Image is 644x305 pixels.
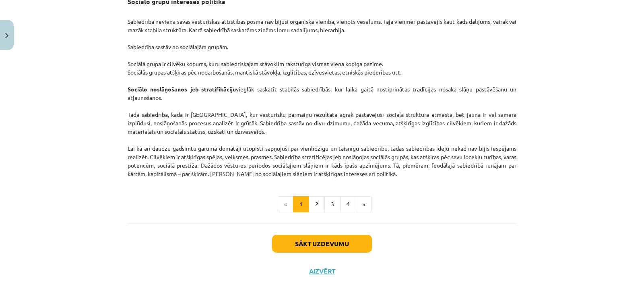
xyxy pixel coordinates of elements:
nav: Page navigation example [128,196,516,212]
button: » [356,196,372,212]
button: Sākt uzdevumu [272,235,372,253]
strong: Sociālo noslāņošanos jeb stratifikāciju [128,85,236,93]
img: icon-close-lesson-0947bae3869378f0d4975bcd49f059093ad1ed9edebbc8119c70593378902aed.svg [5,33,8,38]
button: 3 [324,196,341,212]
button: 2 [309,196,325,212]
p: Sabiedrība nevienā savas vēsturiskās attīstības posmā nav bijusi organiska vienība, vienots vesel... [128,9,516,178]
button: 1 [293,196,309,212]
button: Aizvērt [307,267,337,275]
button: 4 [340,196,356,212]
